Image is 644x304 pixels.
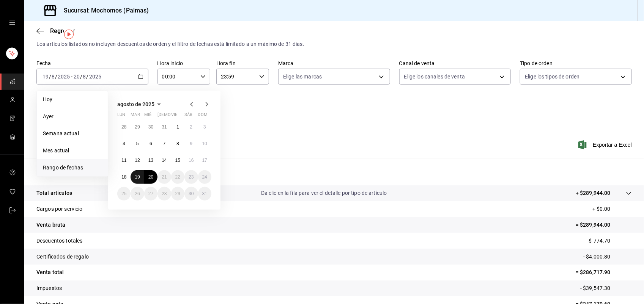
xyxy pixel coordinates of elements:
[198,137,211,150] button: 10 de agosto de 2025
[184,154,198,167] button: 16 de agosto de 2025
[525,73,579,80] span: Elige los tipos de orden
[55,74,57,80] span: /
[171,112,177,120] abbr: viernes
[261,189,387,197] p: Da clic en la fila para ver el detalle por tipo de artículo
[144,170,157,184] button: 20 de agosto de 2025
[184,137,198,150] button: 9 de agosto de 2025
[131,120,144,134] button: 29 de julio de 2025
[117,120,131,134] button: 28 de julio de 2025
[131,137,144,150] button: 5 de agosto de 2025
[43,96,102,103] span: Hoy
[117,101,154,107] span: agosto de 2025
[198,187,211,201] button: 31 de agosto de 2025
[83,74,87,80] input: --
[162,191,167,196] abbr: 28 de agosto de 2025
[198,170,211,184] button: 24 de agosto de 2025
[71,74,72,80] span: -
[136,141,139,146] abbr: 5 de agosto de 2025
[189,174,194,180] abbr: 23 de agosto de 2025
[121,174,126,180] abbr: 18 de agosto de 2025
[576,268,632,276] p: = $286,717.90
[36,61,148,66] label: Fecha
[176,141,179,146] abbr: 8 de agosto de 2025
[399,61,511,66] label: Canal de venta
[144,120,157,134] button: 30 de julio de 2025
[89,74,102,80] input: ----
[157,170,171,184] button: 21 de agosto de 2025
[36,237,82,245] p: Descuentos totales
[49,74,51,80] span: /
[117,112,125,120] abbr: lunes
[135,158,140,163] abbr: 12 de agosto de 2025
[592,205,632,213] p: + $0.00
[184,187,198,201] button: 30 de agosto de 2025
[157,112,202,120] abbr: jueves
[144,112,151,120] abbr: miércoles
[184,120,198,134] button: 2 de agosto de 2025
[73,74,80,80] input: --
[135,191,140,196] abbr: 26 de agosto de 2025
[203,124,206,130] abbr: 3 de agosto de 2025
[148,191,153,196] abbr: 27 de agosto de 2025
[157,137,171,150] button: 7 de agosto de 2025
[157,187,171,201] button: 28 de agosto de 2025
[131,170,144,184] button: 19 de agosto de 2025
[202,191,207,196] abbr: 31 de agosto de 2025
[121,191,126,196] abbr: 25 de agosto de 2025
[36,167,632,176] p: Resumen
[80,74,82,80] span: /
[36,221,65,229] p: Venta bruta
[283,73,322,80] span: Elige las marcas
[184,170,198,184] button: 23 de agosto de 2025
[162,158,167,163] abbr: 14 de agosto de 2025
[36,189,72,197] p: Total artículos
[162,174,167,180] abbr: 21 de agosto de 2025
[198,112,208,120] abbr: domingo
[216,61,269,66] label: Hora fin
[135,174,140,180] abbr: 19 de agosto de 2025
[171,137,184,150] button: 8 de agosto de 2025
[189,158,194,163] abbr: 16 de agosto de 2025
[144,154,157,167] button: 13 de agosto de 2025
[157,154,171,167] button: 14 de agosto de 2025
[162,124,167,130] abbr: 31 de julio de 2025
[57,74,70,80] input: ----
[198,120,211,134] button: 3 de agosto de 2025
[584,253,632,261] p: - $4,000.80
[50,27,75,34] span: Regresar
[121,124,126,130] abbr: 28 de julio de 2025
[580,140,632,149] button: Exportar a Excel
[51,74,55,80] input: --
[576,221,632,229] p: = $289,944.00
[520,61,632,66] label: Tipo de orden
[586,237,632,245] p: - $-774.70
[42,74,49,80] input: --
[150,141,152,146] abbr: 6 de agosto de 2025
[176,124,179,130] abbr: 1 de agosto de 2025
[121,158,126,163] abbr: 11 de agosto de 2025
[404,73,465,80] span: Elige los canales de venta
[131,187,144,201] button: 26 de agosto de 2025
[171,187,184,201] button: 29 de agosto de 2025
[117,137,131,150] button: 4 de agosto de 2025
[36,284,62,292] p: Impuestos
[36,27,75,34] button: Regresar
[190,124,192,130] abbr: 2 de agosto de 2025
[184,112,192,120] abbr: sábado
[148,158,153,163] abbr: 13 de agosto de 2025
[175,158,180,163] abbr: 15 de agosto de 2025
[87,74,89,80] span: /
[43,147,102,155] span: Mes actual
[175,191,180,196] abbr: 29 de agosto de 2025
[157,61,210,66] label: Hora inicio
[202,158,207,163] abbr: 17 de agosto de 2025
[131,112,140,120] abbr: martes
[144,137,157,150] button: 6 de agosto de 2025
[43,130,102,138] span: Semana actual
[131,154,144,167] button: 12 de agosto de 2025
[175,174,180,180] abbr: 22 de agosto de 2025
[171,170,184,184] button: 22 de agosto de 2025
[117,170,131,184] button: 18 de agosto de 2025
[9,20,15,26] button: open drawer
